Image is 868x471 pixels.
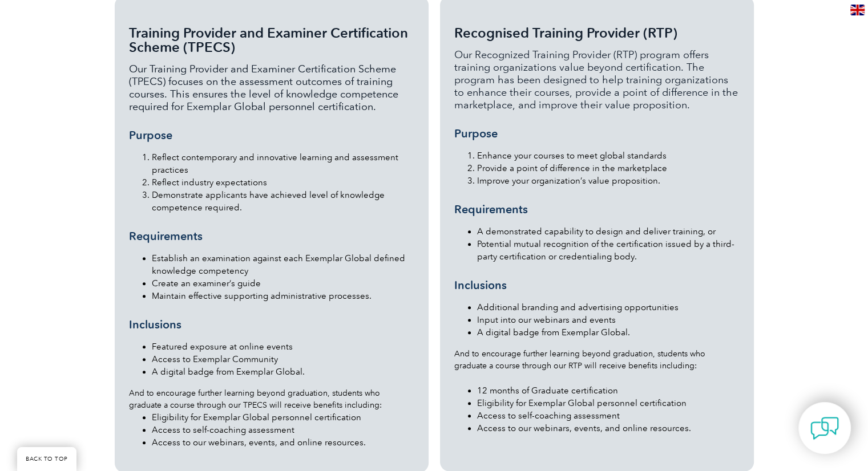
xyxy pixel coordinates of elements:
[477,314,740,326] li: Input into our webinars and events
[477,422,740,435] li: Access to our webinars, events, and online resources.
[477,326,740,339] li: A digital badge from Exemplar Global.
[152,436,414,449] li: Access to our webinars, events, and online resources.
[152,353,414,366] li: Access to Exemplar Community
[152,189,414,214] li: Demonstrate applicants have achieved level of knowledge competence required.
[454,278,740,293] h3: Inclusions
[129,63,414,113] p: Our Training Provider and Examiner Certification Scheme (TPECS) focuses on the assessment outcome...
[477,162,740,174] li: Provide a point of difference in the marketplace
[129,229,414,243] h3: Requirements
[477,409,740,422] li: Access to self-coaching assessment
[477,301,740,314] li: Additional branding and advertising opportunities
[129,318,414,332] h3: Inclusions
[152,252,414,277] li: Establish an examination against each Exemplar Global defined knowledge competency
[152,424,414,436] li: Access to self-coaching assessment
[477,174,740,187] li: Improve your organization’s value proposition.
[454,202,740,217] h3: Requirements
[152,277,414,290] li: Create an examiner’s guide
[454,127,740,141] h3: Purpose
[152,366,414,378] li: A digital badge from Exemplar Global.
[152,340,414,353] li: Featured exposure at online events
[152,151,414,176] li: Reflect contemporary and innovative learning and assessment practices
[810,414,839,442] img: contact-chat.png
[850,5,865,15] img: en
[152,176,414,189] li: Reflect industry expectations
[152,290,414,302] li: Maintain effective supporting administrative processes.
[477,149,740,162] li: Enhance your courses to meet global standards
[477,384,740,397] li: 12 months of Graduate certification
[129,10,414,458] div: And to encourage further learning beyond graduation, students who graduate a course through our T...
[454,10,740,444] div: And to encourage further learning beyond graduation, students who graduate a course through our R...
[129,128,414,143] h3: Purpose
[477,225,740,238] li: A demonstrated capability to design and deliver training, or
[477,238,740,263] li: Potential mutual recognition of the certification issued by a third-party certification or creden...
[152,411,414,424] li: Eligibility for Exemplar Global personnel certification
[129,25,408,55] span: Training Provider and Examiner Certification Scheme (TPECS)
[454,48,740,111] p: Our Recognized Training Provider (RTP) program offers training organizations value beyond certifi...
[454,25,677,41] span: Recognised Training Provider (RTP)
[477,397,740,409] li: Eligibility for Exemplar Global personnel certification
[17,447,76,471] a: BACK TO TOP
